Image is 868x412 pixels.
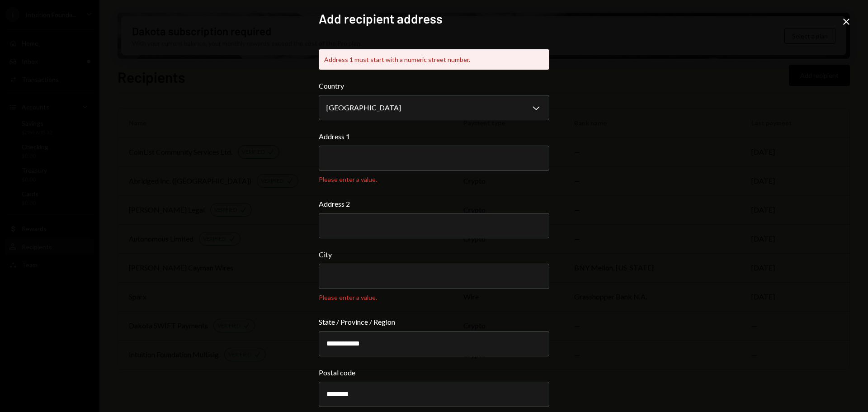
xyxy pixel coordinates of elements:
[319,199,549,209] label: Address 2
[319,293,549,302] div: Please enter a value.
[319,95,549,120] button: Country
[319,367,549,378] label: Postal code
[319,131,549,142] label: Address 1
[319,175,549,184] div: Please enter a value.
[319,249,549,260] label: City
[319,10,549,28] h2: Add recipient address
[319,81,549,91] label: Country
[319,317,549,327] label: State / Province / Region
[319,49,549,70] div: Address 1 must start with a numeric street number.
